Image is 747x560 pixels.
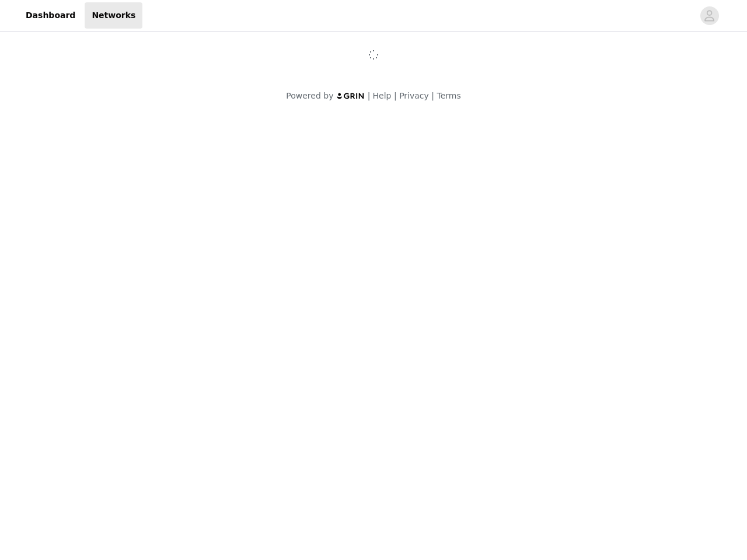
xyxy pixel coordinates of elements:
[19,2,82,29] a: Dashboard
[85,2,142,29] a: Networks
[368,91,371,100] span: |
[373,91,392,100] a: Help
[336,92,365,100] img: logo
[394,91,397,100] span: |
[399,91,429,100] a: Privacy
[704,6,715,25] div: avatar
[431,91,434,100] span: |
[286,91,333,100] span: Powered by
[437,91,460,100] a: Terms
